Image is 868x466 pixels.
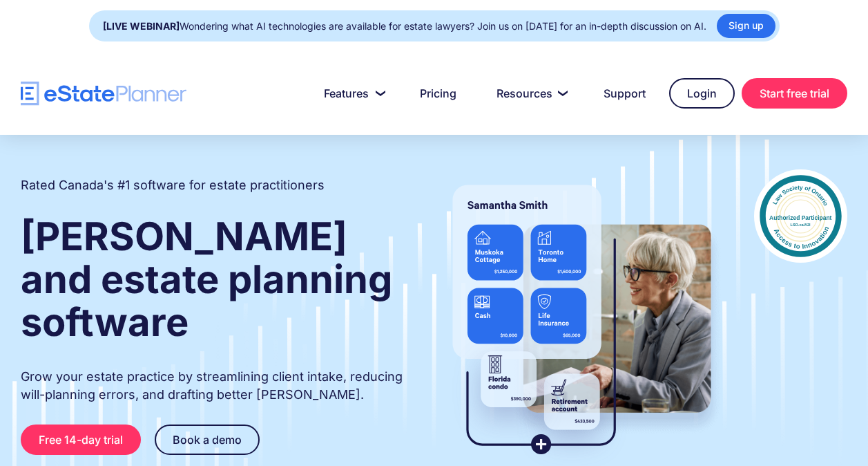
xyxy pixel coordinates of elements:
a: Login [669,78,735,109]
a: Book a demo [155,425,260,455]
a: Sign up [717,14,775,38]
h2: Rated Canada's #1 software for estate practitioners [21,176,325,194]
a: Resources [480,80,580,107]
a: Start free trial [742,78,847,109]
strong: [PERSON_NAME] and estate planning software [21,213,392,346]
strong: [LIVE WEBINAR] [103,20,180,32]
div: Wondering what AI technologies are available for estate lawyers? Join us on [DATE] for an in-dept... [103,17,706,36]
a: Features [307,80,396,107]
p: Grow your estate practice by streamlining client intake, reducing will-planning errors, and draft... [21,368,409,404]
a: Free 14-day trial [21,425,141,455]
a: Support [587,80,662,107]
a: Pricing [403,80,473,107]
a: home [21,82,186,106]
